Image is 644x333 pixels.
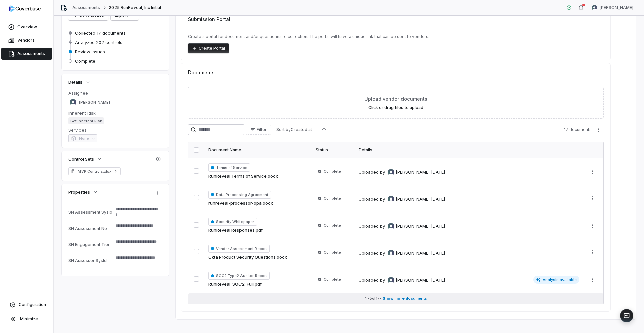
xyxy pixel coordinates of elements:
div: by [380,169,430,176]
span: Security Whitepaper [208,218,257,226]
div: Uploaded [359,250,445,256]
div: Uploaded [359,277,445,284]
button: Filter [246,125,271,135]
a: RunReveal Responses.pdf [208,227,263,234]
div: Details [359,147,579,153]
img: Samuel Folarin avatar [388,277,394,284]
span: Show more documents [383,296,427,301]
div: by [380,223,430,230]
span: [PERSON_NAME] [79,100,110,105]
button: Samuel Folarin avatar[PERSON_NAME] [588,3,637,13]
a: Assessments [72,5,100,10]
button: Ascending [317,125,331,135]
dt: Assignee [68,90,162,96]
button: More actions [587,166,598,177]
div: [DATE] [431,169,445,176]
span: Assessments [17,51,45,56]
span: 17 documents [564,127,592,132]
span: Complete [324,169,341,174]
div: Document Name [208,147,308,153]
div: [DATE] [431,250,445,257]
button: Minimize [3,312,51,326]
span: Vendors [17,38,35,43]
a: Configuration [3,299,51,311]
a: Okta Product Security Questions.docx [208,254,287,261]
div: [DATE] [431,277,445,284]
a: MVP Controls.xlsx [68,167,121,175]
span: Upload vendor documents [364,95,427,102]
span: Filter [257,127,267,132]
span: Set Inherent Risk [68,117,104,124]
div: Uploaded [359,196,445,202]
div: Uploaded [359,169,445,176]
div: by [380,277,430,284]
img: Samuel Folarin avatar [388,250,394,256]
button: Properties [66,186,100,198]
span: MVP Controls.xlsx [78,169,111,174]
span: [PERSON_NAME] [396,277,430,284]
button: Control Sets [66,153,104,165]
span: Submission Portal [188,16,230,23]
img: Samuel Folarin avatar [388,169,394,176]
span: Documents [188,69,215,76]
p: Create a portal for document and/or questionnaire collection. The portal will have a unique link ... [188,34,604,39]
img: Samuel Folarin avatar [70,99,76,106]
span: Complete [324,223,341,228]
a: runreveal-processor-dpa.docx [208,200,273,207]
div: Status [316,147,351,153]
button: 1 -5of17• Show more documents [188,293,603,304]
span: [PERSON_NAME] [396,223,430,230]
span: Data Processing Agreement [208,191,271,199]
span: Collected 17 documents [75,30,126,36]
span: [PERSON_NAME] [396,169,430,176]
dt: Inherent Risk [68,110,162,116]
div: SN Assessment No [68,226,113,231]
span: Complete [324,196,341,201]
span: 2025 RunReveal, Inc Initial [109,5,161,10]
span: Control Sets [68,156,94,162]
a: RunReveal Terms of Service.docx [208,173,278,180]
label: Click or drag files to upload [368,105,423,110]
div: Uploaded [359,223,445,230]
div: [DATE] [431,223,445,230]
img: logo-D7KZi-bG.svg [9,5,41,12]
span: [PERSON_NAME] [600,5,633,10]
span: Complete [75,58,95,64]
span: Overview [17,24,37,30]
dt: Services [68,127,162,133]
button: Create Portal [188,43,229,53]
button: Sort byCreated at [272,125,316,135]
button: Details [66,76,93,88]
div: SN Engagement Tier [68,242,113,247]
span: Details [68,79,83,85]
span: [PERSON_NAME] [396,250,430,257]
button: More actions [593,125,604,135]
span: Complete [324,250,341,255]
span: Configuration [19,302,46,307]
div: by [380,196,430,202]
span: [PERSON_NAME] [396,196,430,203]
img: Samuel Folarin avatar [388,223,394,230]
span: Review issues [75,49,105,55]
button: More actions [587,275,598,285]
span: SOC2 Type2 Auditor Report [208,272,270,280]
img: Samuel Folarin avatar [592,5,597,10]
span: Minimize [20,316,38,322]
button: More actions [587,221,598,231]
img: Samuel Folarin avatar [388,196,394,202]
a: Assessments [1,48,52,60]
a: Overview [1,21,52,33]
div: SN Assessment SysId [68,210,113,215]
button: More actions [587,193,598,203]
span: Complete [324,277,341,282]
span: Analyzed 202 controls [75,39,122,45]
div: SN Assessor SysId [68,258,113,263]
span: Vendor Assessment Report [208,245,270,253]
span: Terms of Service [208,163,250,172]
svg: Ascending [321,127,327,132]
div: [DATE] [431,196,445,203]
a: RunReveal_SOC2_Full.pdf [208,281,262,288]
button: More actions [587,247,598,257]
span: Analysis available [533,276,580,284]
div: by [380,250,430,256]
